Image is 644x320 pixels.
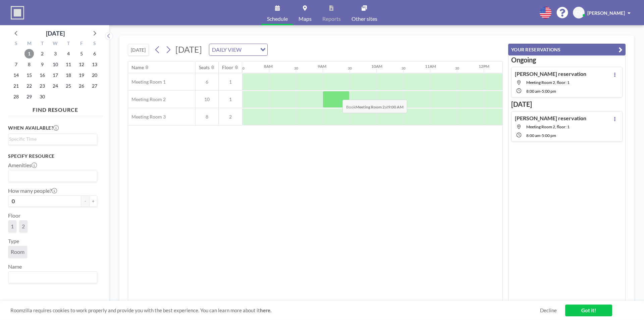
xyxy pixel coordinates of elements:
span: Meeting Room 3 [128,114,166,120]
span: Tuesday, September 16, 2025 [38,71,47,80]
div: 30 [455,66,459,71]
span: Tuesday, September 30, 2025 [38,92,47,101]
button: - [81,195,89,207]
span: [PERSON_NAME] [587,10,625,16]
label: Amenities [8,162,37,169]
span: Thursday, September 25, 2025 [64,81,73,91]
span: Schedule [267,16,288,21]
input: Search for option [244,45,256,54]
div: S [10,40,23,48]
div: Search for option [209,44,267,55]
div: [DATE] [46,29,65,38]
b: 9:00 AM [388,104,404,109]
div: Seats [199,64,210,71]
span: Reports [322,16,341,21]
span: - [540,89,542,94]
div: 11AM [425,64,436,69]
span: Sunday, September 21, 2025 [11,81,21,91]
span: Monday, September 1, 2025 [24,49,34,58]
h4: [PERSON_NAME] reservation [515,71,586,77]
span: 8 [196,114,218,120]
input: Search for option [9,135,93,143]
span: 2 [22,223,25,230]
div: Floor [222,64,233,71]
div: Search for option [8,170,97,182]
div: W [49,40,62,48]
div: 30 [240,66,245,71]
span: 10 [196,96,218,102]
span: 5:00 PM [542,89,556,94]
span: Friday, September 19, 2025 [77,71,86,80]
span: Sunday, September 7, 2025 [11,60,21,69]
img: organization-logo [11,6,24,19]
span: Thursday, September 11, 2025 [64,60,73,69]
span: Wednesday, September 3, 2025 [51,49,60,58]
span: 1 [11,223,14,230]
span: Saturday, September 27, 2025 [90,81,99,91]
div: S [88,40,101,48]
div: T [62,40,75,48]
div: 10AM [371,64,382,69]
span: Thursday, September 18, 2025 [64,71,73,80]
div: 9AM [318,64,326,69]
h3: Specify resource [8,153,97,159]
span: Saturday, September 13, 2025 [90,60,99,69]
div: M [23,40,36,48]
span: 2 [219,114,242,120]
div: 8AM [264,64,273,69]
div: Search for option [8,134,97,144]
span: Roomzilla requires cookies to work properly and provide you with the best experience. You can lea... [10,307,540,314]
span: 1 [219,79,242,85]
div: Search for option [8,272,97,283]
span: Wednesday, September 17, 2025 [51,71,60,80]
span: Book at [342,100,407,113]
h3: [DATE] [511,100,623,108]
span: Monday, September 8, 2025 [24,60,34,69]
div: 12PM [479,64,489,69]
div: F [75,40,88,48]
span: Tuesday, September 2, 2025 [38,49,47,58]
span: Monday, September 22, 2025 [24,81,34,91]
span: Thursday, September 4, 2025 [64,49,73,58]
h4: FIND RESOURCE [8,104,103,113]
span: Meeting Room 2 [128,96,166,102]
button: + [89,195,97,207]
div: T [36,40,49,48]
span: Friday, September 26, 2025 [77,81,86,91]
span: Tuesday, September 9, 2025 [38,60,47,69]
span: 8:00 AM [526,89,540,94]
input: Search for option [9,172,93,180]
div: 30 [348,66,352,71]
label: Floor [8,212,20,219]
span: Sunday, September 28, 2025 [11,92,21,101]
div: 30 [294,66,298,71]
span: 5:00 PM [542,133,556,138]
span: Sunday, September 14, 2025 [11,71,21,80]
span: Meeting Room 1 [128,79,166,85]
span: Friday, September 12, 2025 [77,60,86,69]
span: DAILY VIEW [211,45,243,54]
span: CN [576,10,582,16]
label: Name [8,263,22,270]
span: 8:00 AM [526,133,540,138]
button: YOUR RESERVATIONS [508,44,626,55]
a: here. [260,307,271,313]
h4: [PERSON_NAME] reservation [515,115,586,122]
span: - [540,133,542,138]
span: Wednesday, September 24, 2025 [51,81,60,91]
span: Tuesday, September 23, 2025 [38,81,47,91]
span: Wednesday, September 10, 2025 [51,60,60,69]
span: Monday, September 29, 2025 [24,92,34,101]
span: Meeting Room 2, floor: 1 [526,124,570,129]
h3: Ongoing [511,56,623,64]
span: Maps [299,16,312,21]
span: 6 [196,79,218,85]
span: Room [11,248,24,255]
b: Meeting Room 2 [356,104,385,109]
label: How many people? [8,187,57,194]
span: Saturday, September 20, 2025 [90,71,99,80]
span: Friday, September 5, 2025 [77,49,86,58]
span: Meeting Room 2, floor: 1 [526,80,570,85]
span: Other sites [352,16,377,21]
div: Name [131,64,144,71]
